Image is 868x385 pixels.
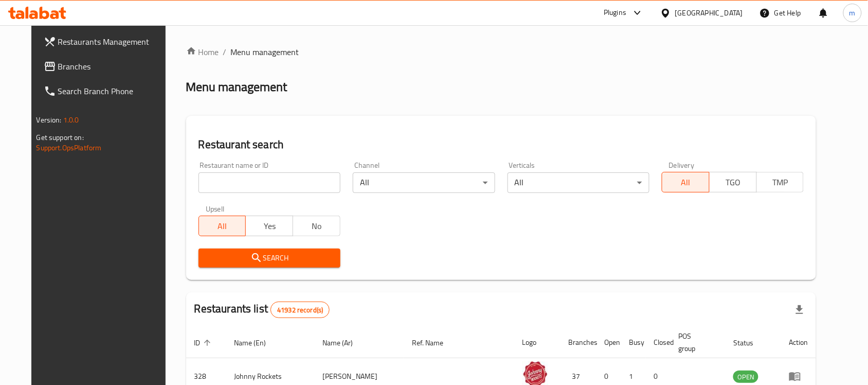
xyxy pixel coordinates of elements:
div: Total records count [270,302,330,318]
h2: Restaurants list [194,301,330,318]
button: Search [198,249,340,268]
div: Plugins [604,7,626,19]
a: Branches [35,54,176,79]
span: All [203,219,242,234]
div: Export file [787,297,812,322]
span: Search [207,252,332,265]
button: All [662,172,710,192]
div: All [353,172,495,193]
button: No [293,216,340,236]
span: POS group [679,330,713,355]
span: 1.0.0 [63,113,79,127]
span: OPEN [733,371,758,383]
label: Delivery [669,162,695,169]
span: All [666,175,706,190]
a: Support.OpsPlatform [37,141,102,154]
div: OPEN [733,371,758,383]
th: Closed [646,327,671,358]
span: TGO [714,175,753,190]
button: Yes [245,216,293,236]
span: 41932 record(s) [271,305,329,315]
span: m [849,7,856,19]
th: Action [781,327,816,358]
div: All [508,172,649,193]
h2: Restaurant search [198,137,804,152]
span: Version: [37,113,62,127]
button: TGO [709,172,757,192]
span: Yes [250,219,289,234]
span: Name (En) [234,337,280,349]
span: Name (Ar) [322,337,366,349]
span: Ref. Name [412,337,457,349]
span: Get support on: [37,131,84,144]
button: TMP [756,172,804,192]
span: Restaurants Management [58,36,168,48]
span: Menu management [231,46,299,58]
a: Restaurants Management [35,29,176,54]
th: Branches [560,327,596,358]
th: Open [596,327,621,358]
span: Branches [58,60,168,73]
button: All [198,216,246,236]
input: Search for restaurant name or ID.. [198,172,340,193]
span: Search Branch Phone [58,85,168,97]
h2: Menu management [186,79,287,95]
span: Status [733,337,767,349]
span: TMP [761,175,800,190]
a: Home [186,46,219,58]
div: Menu [789,370,808,382]
span: ID [194,337,214,349]
nav: breadcrumb [186,46,817,58]
th: Logo [514,327,560,358]
span: No [297,219,336,234]
li: / [223,46,227,58]
a: Search Branch Phone [35,79,176,103]
th: Busy [621,327,646,358]
div: [GEOGRAPHIC_DATA] [675,7,743,19]
label: Upsell [206,205,225,213]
